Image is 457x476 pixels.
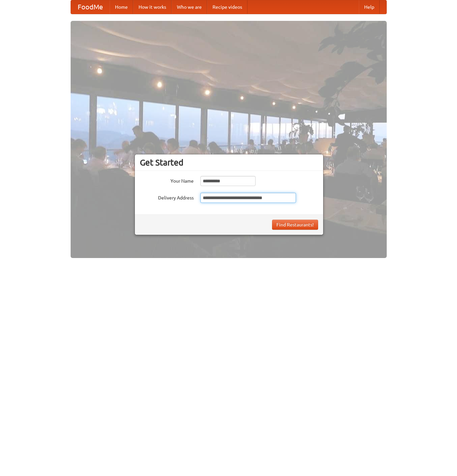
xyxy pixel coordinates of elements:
a: How it works [133,0,172,14]
button: Find Restaurants! [272,220,318,230]
a: FoodMe [71,0,110,14]
a: Who we are [172,0,207,14]
a: Recipe videos [207,0,247,14]
a: Home [110,0,133,14]
a: Help [359,0,380,14]
h3: Get Started [140,157,318,168]
label: Your Name [140,176,194,184]
label: Delivery Address [140,193,194,201]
